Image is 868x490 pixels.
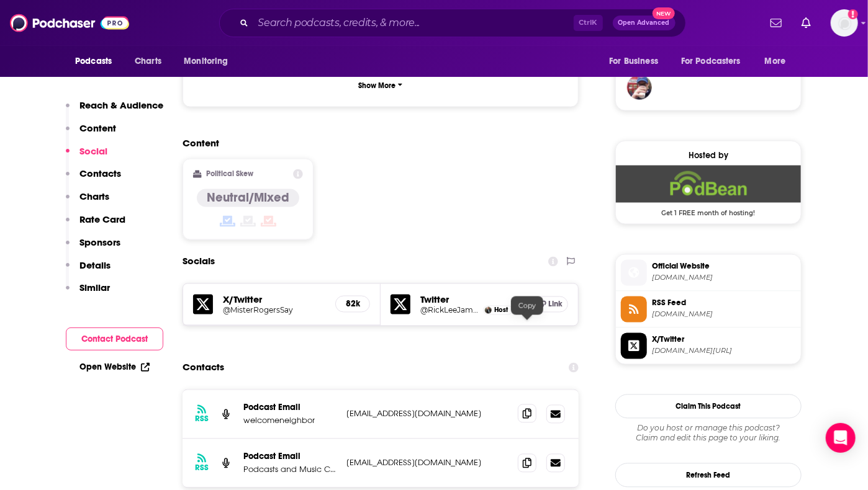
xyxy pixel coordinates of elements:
[66,259,111,282] button: Details
[79,145,107,157] p: Social
[831,9,858,37] button: Show profile menu
[615,424,802,443] div: Claim and edit this page to your liking.
[219,9,686,37] div: Search podcasts, credits, & more...
[184,53,228,70] span: Monitoring
[79,167,121,179] p: Contacts
[66,99,163,122] button: Reach & Audience
[420,306,480,315] a: @RickLeeJames3
[183,137,569,149] h2: Content
[66,167,121,190] button: Contacts
[183,250,215,274] h2: Socials
[613,16,676,30] button: Open AdvancedNew
[653,7,675,19] span: New
[621,260,796,286] a: Official Website[DOMAIN_NAME]
[79,190,109,202] p: Charts
[574,15,603,31] span: Ctrl K
[681,53,741,70] span: For Podcasters
[346,409,508,419] p: [EMAIL_ADDRESS][DOMAIN_NAME]
[756,50,802,73] button: open menu
[848,9,858,19] svg: Add a profile image
[243,452,337,462] p: Podcast Email
[79,362,150,372] a: Open Website
[616,166,801,203] img: Podbean Deal: Get 1 FREE month of hosting!
[66,236,120,259] button: Sponsors
[243,416,337,426] p: welcomeneighbor
[175,50,244,73] button: open menu
[615,463,802,488] button: Refresh Feed
[79,99,163,111] p: Reach & Audience
[193,74,568,97] button: Show More
[223,294,325,306] h5: X/Twitter
[826,423,856,453] div: Open Intercom Messenger
[652,310,796,319] span: feed.podbean.com
[831,9,858,37] span: Logged in as shcarlos
[79,236,120,248] p: Sponsors
[207,190,289,206] h4: Neutral/Mixed
[766,12,787,33] a: Show notifications dropdown
[195,463,209,473] h3: RSS
[831,9,858,37] img: User Profile
[609,53,658,70] span: For Business
[420,294,523,306] h5: Twitter
[359,81,396,90] p: Show More
[66,50,128,73] button: open menu
[79,213,125,225] p: Rate Card
[627,75,652,100] img: RickLeeJames
[618,20,670,26] span: Open Advanced
[797,12,816,33] a: Show notifications dropdown
[615,394,802,419] button: Claim This Podcast
[621,333,796,359] a: X/Twitter[DOMAIN_NAME][URL]
[127,50,169,73] a: Charts
[66,213,125,236] button: Rate Card
[183,356,224,380] h2: Contacts
[223,306,325,315] a: @MisterRogersSay
[207,170,254,179] h2: Political Skew
[243,465,337,475] p: Podcasts and Music Created by [PERSON_NAME] [PERSON_NAME]
[79,282,110,293] p: Similar
[195,414,209,424] h3: RSS
[66,282,110,305] button: Similar
[765,53,786,70] span: More
[615,424,802,434] span: Do you host or manage this podcast?
[600,50,674,73] button: open menu
[485,307,492,314] img: Rick Lee James
[621,296,796,323] a: RSS Feed[DOMAIN_NAME]
[66,327,163,350] button: Contact Podcast
[253,13,574,33] input: Search podcasts, credits, & more...
[75,53,112,70] span: Podcasts
[243,403,337,413] p: Podcast Email
[66,122,116,145] button: Content
[533,296,568,313] a: Link
[66,145,107,168] button: Social
[652,334,796,345] span: X/Twitter
[346,299,359,310] h5: 82k
[652,298,796,309] span: RSS Feed
[494,306,508,314] span: Host
[616,150,801,161] div: Hosted by
[511,296,543,315] div: Copy
[616,203,801,218] span: Get 1 FREE month of hosting!
[10,11,129,35] img: Podchaser - Follow, Share and Rate Podcasts
[66,190,109,213] button: Charts
[346,458,508,468] p: [EMAIL_ADDRESS][DOMAIN_NAME]
[79,259,111,271] p: Details
[135,53,161,70] span: Charts
[673,50,759,73] button: open menu
[652,261,796,272] span: Official Website
[548,300,563,310] span: Link
[616,166,801,216] a: Podbean Deal: Get 1 FREE month of hosting!
[79,122,116,134] p: Content
[652,274,796,283] span: welcomeneighbor.podbean.com
[652,347,796,356] span: twitter.com/MisterRogersSay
